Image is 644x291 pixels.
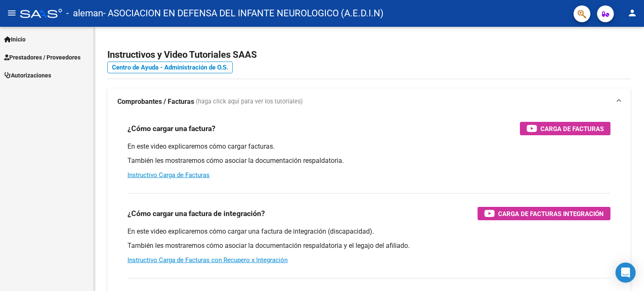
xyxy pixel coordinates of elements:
[520,122,610,135] button: Carga de Facturas
[127,256,288,264] a: Instructivo Carga de Facturas con Recupero x Integración
[127,142,610,151] p: En este video explicaremos cómo cargar facturas.
[127,227,610,236] p: En este video explicaremos cómo cargar una factura de integración (discapacidad).
[127,156,610,165] p: También les mostraremos cómo asociar la documentación respaldatoria.
[478,207,610,220] button: Carga de Facturas Integración
[103,4,384,23] span: - ASOCIACION EN DEFENSA DEL INFANTE NEUROLOGICO (A.E.D.I.N)
[627,8,637,18] mat-icon: person
[107,88,631,115] mat-expansion-panel-header: Comprobantes / Facturas (haga click aquí para ver los tutoriales)
[4,71,51,80] span: Autorizaciones
[107,62,233,73] a: Centro de Ayuda - Administración de O.S.
[7,8,17,18] mat-icon: menu
[4,35,26,44] span: Inicio
[107,47,631,63] h2: Instructivos y Video Tutoriales SAAS
[540,124,604,134] span: Carga de Facturas
[615,263,636,283] div: Open Intercom Messenger
[66,4,103,23] span: - aleman
[127,171,210,179] a: Instructivo Carga de Facturas
[127,208,265,219] h3: ¿Cómo cargar una factura de integración?
[117,97,194,106] strong: Comprobantes / Facturas
[498,209,604,219] span: Carga de Facturas Integración
[127,123,216,134] h3: ¿Cómo cargar una factura?
[127,241,610,250] p: También les mostraremos cómo asociar la documentación respaldatoria y el legajo del afiliado.
[4,53,80,62] span: Prestadores / Proveedores
[196,97,303,106] span: (haga click aquí para ver los tutoriales)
